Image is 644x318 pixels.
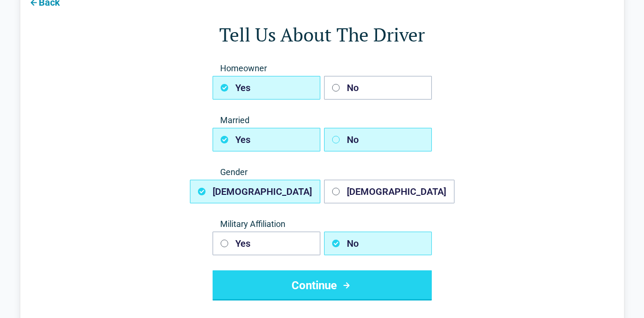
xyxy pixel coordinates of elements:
[213,218,432,230] span: Military Affiliation
[190,180,320,203] button: [DEMOGRAPHIC_DATA]
[213,167,432,178] span: Gender
[324,128,432,151] button: No
[213,63,432,74] span: Homeowner
[213,232,320,255] button: Yes
[213,76,320,100] button: Yes
[213,115,432,126] span: Married
[213,270,432,301] button: Continue
[324,76,432,100] button: No
[213,128,320,151] button: Yes
[324,232,432,255] button: No
[324,180,455,203] button: [DEMOGRAPHIC_DATA]
[58,21,586,48] h1: Tell Us About The Driver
